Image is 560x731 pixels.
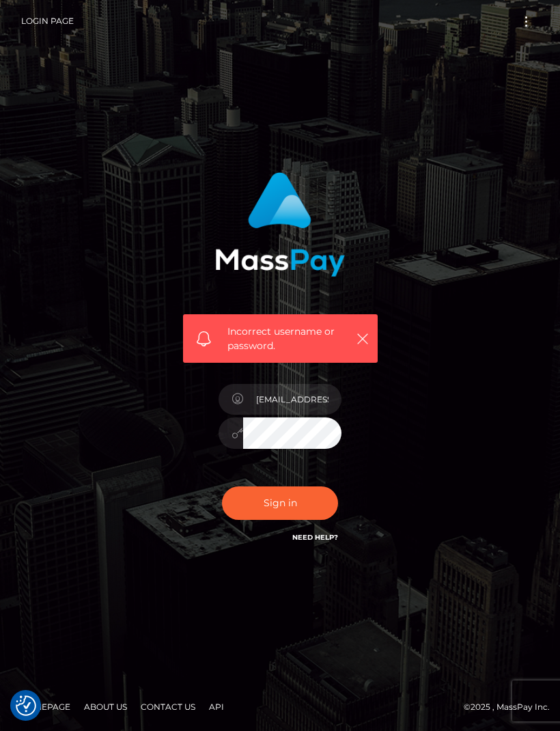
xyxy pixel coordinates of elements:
a: Homepage [15,696,76,717]
a: API [204,696,229,717]
span: Incorrect username or password. [227,325,349,353]
div: © 2025 , MassPay Inc. [10,700,550,715]
a: Need Help? [292,533,338,542]
input: Username... [243,384,341,415]
a: Contact Us [135,696,201,717]
img: Revisit consent button [16,695,36,716]
button: Toggle navigation [514,12,539,31]
a: About Us [79,696,132,717]
a: Login Page [21,7,74,36]
img: MassPay Login [215,172,345,277]
button: Sign in [222,486,338,520]
button: Consent Preferences [16,695,36,716]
